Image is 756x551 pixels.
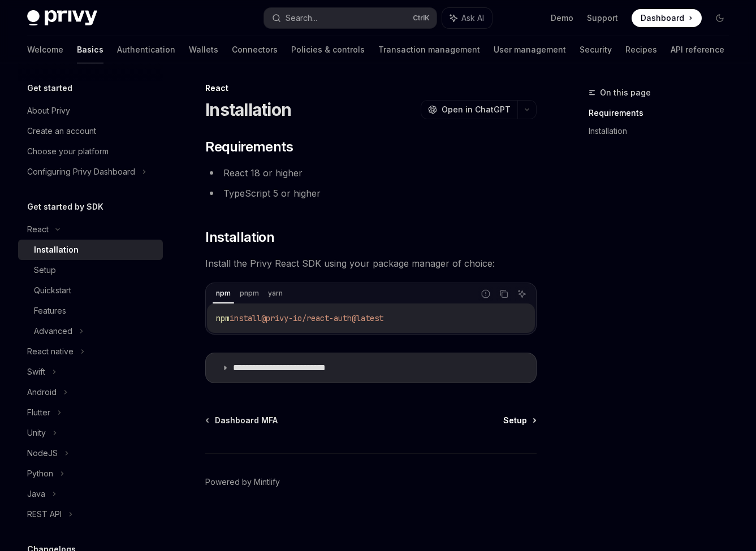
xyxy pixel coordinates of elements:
[205,255,537,271] span: Install the Privy React SDK using your package manager of choice:
[27,467,53,480] div: Python
[378,36,480,63] a: Transaction management
[27,446,58,460] div: NodeJS
[27,426,46,440] div: Unity
[27,223,49,236] div: React
[442,104,511,115] span: Open in ChatGPT
[589,122,738,140] a: Installation
[27,104,70,118] div: About Privy
[641,12,684,24] span: Dashboard
[27,385,57,399] div: Android
[478,287,493,301] button: Report incorrect code
[632,9,702,27] a: Dashboard
[18,301,163,321] a: Features
[205,165,537,181] li: React 18 or higher
[27,10,97,26] img: dark logo
[413,14,430,23] span: Ctrl K
[600,86,651,99] span: On this page
[205,185,537,201] li: TypeScript 5 or higher
[77,36,103,63] a: Basics
[625,36,657,63] a: Recipes
[205,99,291,120] h1: Installation
[515,287,529,301] button: Ask AI
[34,304,66,318] div: Features
[265,287,286,300] div: yarn
[671,36,724,63] a: API reference
[503,415,527,426] span: Setup
[286,11,317,25] div: Search...
[117,36,175,63] a: Authentication
[34,243,79,257] div: Installation
[27,200,103,214] h5: Get started by SDK
[27,507,62,521] div: REST API
[442,8,492,28] button: Ask AI
[421,100,517,119] button: Open in ChatGPT
[551,12,573,24] a: Demo
[503,415,535,426] a: Setup
[18,141,163,162] a: Choose your platform
[461,12,484,24] span: Ask AI
[34,263,56,277] div: Setup
[18,101,163,121] a: About Privy
[27,145,109,158] div: Choose your platform
[27,365,45,379] div: Swift
[496,287,511,301] button: Copy the contents from the code block
[587,12,618,24] a: Support
[205,228,274,246] span: Installation
[589,104,738,122] a: Requirements
[216,313,230,323] span: npm
[205,138,293,156] span: Requirements
[18,240,163,260] a: Installation
[27,124,96,138] div: Create an account
[27,36,63,63] a: Welcome
[711,9,729,27] button: Toggle dark mode
[189,36,218,63] a: Wallets
[27,487,45,501] div: Java
[215,415,278,426] span: Dashboard MFA
[580,36,612,63] a: Security
[494,36,566,63] a: User management
[230,313,261,323] span: install
[27,406,50,419] div: Flutter
[27,81,72,95] h5: Get started
[18,280,163,301] a: Quickstart
[232,36,278,63] a: Connectors
[27,345,74,358] div: React native
[206,415,278,426] a: Dashboard MFA
[34,324,72,338] div: Advanced
[34,284,71,297] div: Quickstart
[18,121,163,141] a: Create an account
[205,476,280,488] a: Powered by Mintlify
[291,36,365,63] a: Policies & controls
[264,8,437,28] button: Search...CtrlK
[213,287,234,300] div: npm
[18,260,163,280] a: Setup
[236,287,262,300] div: pnpm
[261,313,383,323] span: @privy-io/react-auth@latest
[205,83,537,94] div: React
[27,165,135,179] div: Configuring Privy Dashboard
